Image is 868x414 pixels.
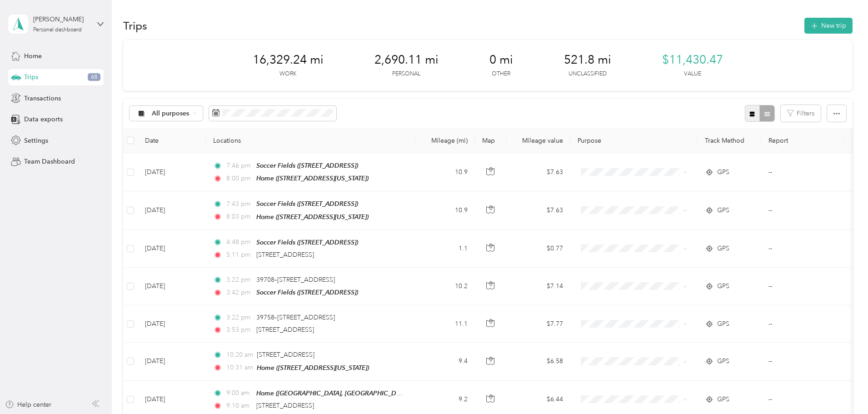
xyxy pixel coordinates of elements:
[257,364,369,371] span: Home ([STREET_ADDRESS][US_STATE])
[226,199,252,209] span: 7:43 pm
[569,70,607,78] p: Unclassified
[256,289,358,296] span: Soccer Fields ([STREET_ADDRESS])
[226,174,252,184] span: 8:00 pm
[507,343,570,380] td: $6.58
[33,15,90,24] div: [PERSON_NAME]
[24,51,42,61] span: Home
[152,110,190,117] span: All purposes
[415,305,475,343] td: 11.1
[226,161,252,171] span: 7:46 pm
[5,400,51,409] button: Help center
[123,21,147,30] h1: Trips
[717,281,729,291] span: GPS
[138,268,206,305] td: [DATE]
[226,250,252,260] span: 5:11 pm
[33,27,82,33] div: Personal dashboard
[684,70,701,78] p: Value
[507,230,570,268] td: $0.77
[415,268,475,305] td: 10.2
[256,213,369,220] span: Home ([STREET_ADDRESS][US_STATE])
[24,136,48,145] span: Settings
[256,326,314,334] span: [STREET_ADDRESS]
[507,305,570,343] td: $7.77
[138,305,206,343] td: [DATE]
[256,314,335,321] span: 39758–[STREET_ADDRESS]
[138,343,206,380] td: [DATE]
[507,191,570,229] td: $7.63
[226,313,252,323] span: 3:22 pm
[257,351,314,359] span: [STREET_ADDRESS]
[24,157,75,166] span: Team Dashboard
[717,205,729,215] span: GPS
[415,230,475,268] td: 1.1
[804,18,853,34] button: New trip
[415,343,475,380] td: 9.4
[206,128,415,153] th: Locations
[489,53,513,67] span: 0 mi
[256,175,369,182] span: Home ([STREET_ADDRESS][US_STATE])
[24,115,63,124] span: Data exports
[88,73,100,81] span: 68
[507,268,570,305] td: $7.14
[761,343,844,380] td: --
[226,212,252,222] span: 8:03 pm
[570,128,698,153] th: Purpose
[226,363,253,373] span: 10:31 am
[662,53,723,67] span: $11,430.47
[781,105,821,122] button: Filters
[226,325,252,335] span: 3:53 pm
[507,153,570,191] td: $7.63
[507,128,570,153] th: Mileage value
[761,128,844,153] th: Report
[392,70,420,78] p: Personal
[279,70,296,78] p: Work
[492,70,510,78] p: Other
[564,53,611,67] span: 521.8 mi
[761,153,844,191] td: --
[761,230,844,268] td: --
[256,389,545,397] span: Home ([GEOGRAPHIC_DATA], [GEOGRAPHIC_DATA], [GEOGRAPHIC_DATA], [GEOGRAPHIC_DATA])
[761,268,844,305] td: --
[226,237,252,247] span: 4:48 pm
[698,128,761,153] th: Track Method
[256,402,314,409] span: [STREET_ADDRESS]
[256,239,358,246] span: Soccer Fields ([STREET_ADDRESS])
[761,305,844,343] td: --
[253,53,324,67] span: 16,329.24 mi
[226,275,252,285] span: 3:22 pm
[24,94,61,103] span: Transactions
[138,153,206,191] td: [DATE]
[226,401,252,411] span: 9:10 am
[717,356,729,366] span: GPS
[138,230,206,268] td: [DATE]
[226,350,253,360] span: 10:20 am
[717,244,729,254] span: GPS
[761,191,844,229] td: --
[717,394,729,404] span: GPS
[138,128,206,153] th: Date
[374,53,439,67] span: 2,690.11 mi
[415,191,475,229] td: 10.9
[475,128,507,153] th: Map
[138,191,206,229] td: [DATE]
[415,153,475,191] td: 10.9
[256,251,314,259] span: [STREET_ADDRESS]
[226,288,252,298] span: 3:42 pm
[415,128,475,153] th: Mileage (mi)
[817,363,868,414] iframe: Everlance-gr Chat Button Frame
[24,72,38,82] span: Trips
[256,162,358,169] span: Soccer Fields ([STREET_ADDRESS])
[717,319,729,329] span: GPS
[256,276,335,284] span: 39708–[STREET_ADDRESS]
[717,167,729,177] span: GPS
[256,200,358,207] span: Soccer Fields ([STREET_ADDRESS])
[226,388,252,398] span: 9:00 am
